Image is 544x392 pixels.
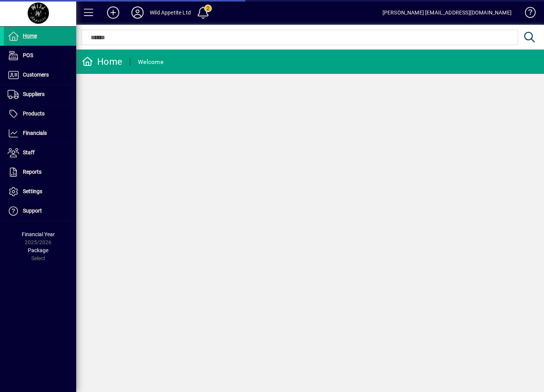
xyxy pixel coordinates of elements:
[4,163,76,182] a: Reports
[23,33,37,39] span: Home
[4,202,76,221] a: Support
[23,149,35,155] span: Staff
[82,56,122,68] div: Home
[125,6,150,19] button: Profile
[4,46,76,65] a: POS
[4,124,76,143] a: Financials
[138,56,163,68] div: Welcome
[28,247,48,253] span: Package
[23,72,49,78] span: Customers
[4,85,76,104] a: Suppliers
[23,130,47,136] span: Financials
[4,143,76,162] a: Staff
[23,188,42,194] span: Settings
[22,231,55,237] span: Financial Year
[4,182,76,201] a: Settings
[23,91,45,97] span: Suppliers
[23,52,33,58] span: POS
[382,6,512,19] div: [PERSON_NAME] [EMAIL_ADDRESS][DOMAIN_NAME]
[4,104,76,123] a: Products
[101,6,125,19] button: Add
[150,6,191,19] div: Wild Appetite Ltd
[23,169,42,175] span: Reports
[23,208,42,214] span: Support
[519,2,534,26] a: Knowledge Base
[4,66,76,85] a: Customers
[23,110,45,117] span: Products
